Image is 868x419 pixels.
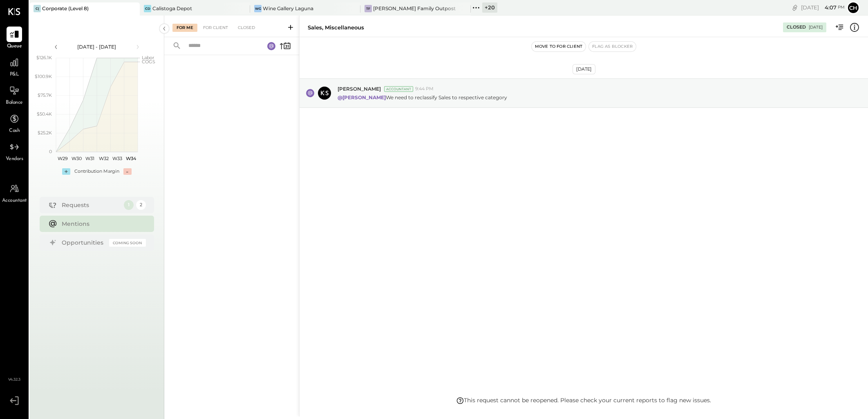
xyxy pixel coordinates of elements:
span: Vendors [6,156,23,163]
a: Balance [0,83,28,107]
button: Move to for client [532,42,586,51]
a: Cash [0,111,28,135]
text: W34 [125,156,136,161]
text: 0 [49,149,52,154]
span: Balance [6,99,23,107]
div: TF [365,5,372,12]
div: 2 [136,200,146,210]
text: W29 [58,156,68,161]
p: We need to reclassify Sales to respective category [338,94,507,101]
div: - [123,168,132,175]
div: CD [144,5,151,12]
div: Contribution Margin [74,168,119,175]
div: For Client [199,24,232,32]
a: Queue [0,27,28,50]
strong: @[PERSON_NAME] [338,94,386,100]
div: Accountant [384,86,413,92]
text: W33 [112,156,122,161]
div: + 20 [482,2,497,13]
span: Queue [7,43,22,50]
span: [PERSON_NAME] [338,85,381,92]
div: + [62,168,70,175]
text: W32 [98,156,108,161]
div: Corporate (Level 8) [42,5,89,12]
div: Mentions [62,220,142,228]
div: copy link [791,3,799,12]
span: Accountant [2,197,27,205]
button: Flag as Blocker [589,42,636,51]
span: 9:44 PM [415,86,434,92]
text: $50.4K [37,111,52,117]
span: Cash [9,127,20,135]
text: W30 [71,156,81,161]
div: 1 [124,200,134,210]
text: W31 [85,156,94,161]
div: [DATE] [573,64,595,74]
div: Closed [787,24,806,31]
text: $100.9K [35,74,52,79]
text: $25.2K [38,130,52,136]
div: Wine Gallery Laguna [263,5,313,12]
div: Opportunities [62,238,105,247]
div: Requests [62,201,120,209]
div: WG [254,5,262,12]
div: Sales, Miscellaneous [308,24,364,31]
div: [DATE] [801,4,845,11]
a: P&L [0,55,28,78]
text: Labor [142,55,154,60]
text: COGS [142,59,155,65]
div: Coming Soon [109,239,146,247]
div: Calistoga Depot [152,5,192,12]
div: [DATE] [809,25,823,30]
a: Accountant [0,181,28,205]
button: Ch [847,1,860,14]
span: P&L [10,71,19,78]
div: C( [34,5,41,12]
text: $126.1K [36,55,52,60]
div: Closed [234,24,259,32]
div: [PERSON_NAME] Family Outpost [373,5,456,12]
div: For Me [172,24,197,32]
a: Vendors [0,139,28,163]
div: [DATE] - [DATE] [62,43,132,50]
text: $75.7K [38,92,52,98]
